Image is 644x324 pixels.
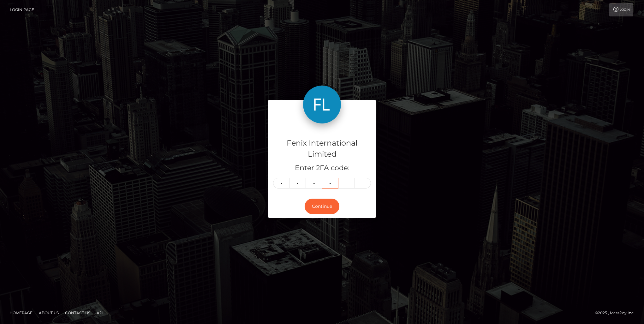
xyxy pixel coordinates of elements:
[36,308,61,318] a: About Us
[10,3,34,16] a: Login Page
[273,138,371,160] h4: Fenix International Limited
[273,163,371,173] h5: Enter 2FA code:
[609,3,633,16] a: Login
[305,199,339,214] button: Continue
[7,308,35,318] a: Homepage
[303,86,341,123] img: Fenix International Limited
[63,308,93,318] a: Contact Us
[94,308,106,318] a: API
[595,309,639,316] div: © 2025 , MassPay Inc.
